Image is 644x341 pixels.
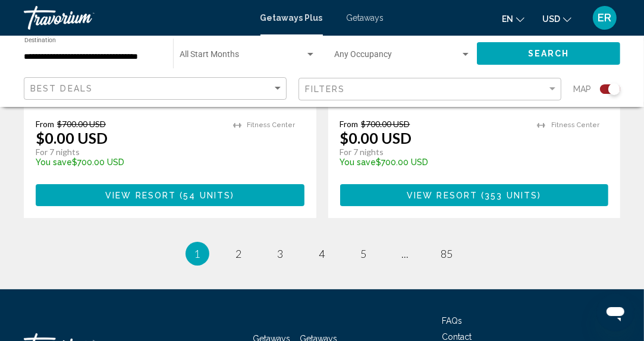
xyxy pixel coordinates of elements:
iframe: Button to launch messaging window [596,293,634,331]
ul: Pagination [24,242,620,266]
span: Filters [305,84,345,94]
button: User Menu [589,5,620,30]
span: 2 [236,247,242,260]
span: 353 units [485,191,538,200]
p: For 7 nights [36,147,221,157]
button: Search [477,42,620,64]
p: $0.00 USD [340,129,412,147]
button: View Resort(54 units) [36,184,304,206]
span: Fitness Center [551,121,599,129]
span: $700.00 USD [57,119,106,129]
span: 85 [441,247,453,260]
span: en [502,14,513,24]
span: USD [542,14,560,24]
a: Travorium [24,6,249,30]
button: Filter [299,77,561,102]
a: Getaways Plus [260,13,323,23]
span: 4 [319,247,325,260]
span: From [36,119,54,129]
a: Getaways [347,13,384,23]
span: View Resort [407,191,477,200]
a: FAQs [442,316,462,326]
span: ( ) [477,191,541,200]
span: ER [598,12,612,24]
button: Change currency [542,10,571,27]
p: $700.00 USD [340,157,526,167]
span: Search [528,49,570,59]
span: View Resort [105,191,176,200]
button: Change language [502,10,524,27]
span: 1 [194,247,200,260]
span: 54 units [183,191,231,200]
p: $700.00 USD [36,157,221,167]
span: Fitness Center [247,121,296,129]
span: $700.00 USD [362,119,410,129]
span: You save [36,157,72,167]
span: 5 [361,247,367,260]
span: ... [402,247,409,260]
span: You save [340,157,376,167]
span: ( ) [176,191,234,200]
p: For 7 nights [340,147,526,157]
span: Best Deals [30,84,93,93]
span: Map [573,81,591,97]
button: View Resort(353 units) [340,184,609,206]
span: From [340,119,359,129]
mat-select: Sort by [30,84,283,94]
span: 3 [278,247,284,260]
p: $0.00 USD [36,129,108,147]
